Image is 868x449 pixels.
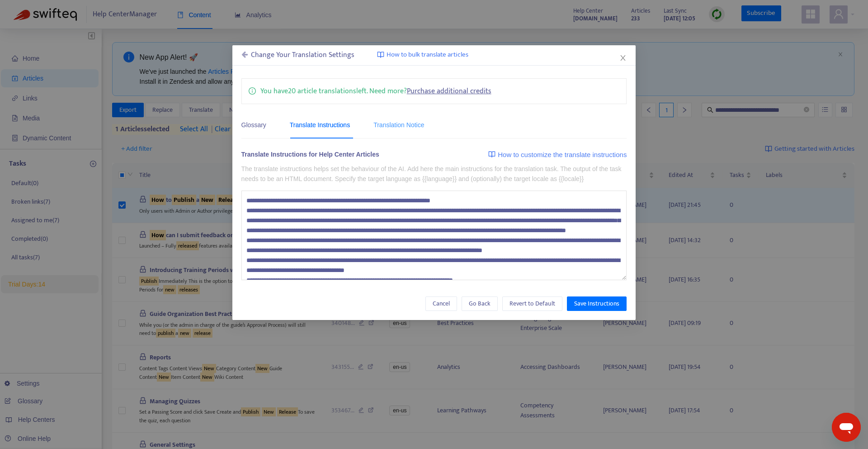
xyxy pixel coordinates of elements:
[433,299,450,309] span: Cancel
[407,85,491,97] a: Purchase additional credits
[377,51,384,58] img: image-link
[462,296,498,311] button: Go Back
[619,54,627,62] span: close
[377,50,468,60] a: How to bulk translate articles
[241,50,355,61] div: Change Your Translation Settings
[469,299,491,309] span: Go Back
[249,86,256,95] span: info-circle
[425,296,457,311] button: Cancel
[387,50,468,60] span: How to bulk translate articles
[488,149,627,160] a: How to customize the translate instructions
[567,296,627,311] button: Save Instructions
[241,164,627,184] p: The translate instructions helps set the behaviour of the AI. Add here the main instructions for ...
[498,149,627,160] span: How to customize the translate instructions
[832,413,861,442] iframe: Button to launch messaging window
[502,296,562,311] button: Revert to Default
[574,299,619,309] span: Save Instructions
[509,299,555,309] span: Revert to Default
[260,86,491,97] p: You have 20 article translations left. Need more?
[488,151,495,158] img: image-link
[373,120,424,130] div: Translation Notice
[290,120,350,130] div: Translate Instructions
[618,53,628,63] button: Close
[241,120,266,130] div: Glossary
[241,149,379,162] div: Translate Instructions for Help Center Articles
